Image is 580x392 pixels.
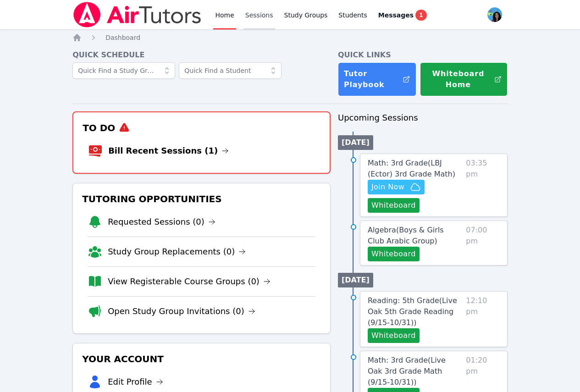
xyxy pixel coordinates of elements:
button: Whiteboard [368,198,420,213]
a: Algebra(Boys & Girls Club Arabic Group) [368,225,462,247]
a: Tutor Playbook [338,62,416,96]
span: Math: 3rd Grade ( LBJ (Ector) 3rd Grade Math ) [368,159,455,178]
a: Requested Sessions (0) [108,215,215,228]
span: 12:10 pm [466,295,500,343]
button: Whiteboard [368,328,420,343]
a: Edit Profile [108,375,163,388]
span: Join Now [371,182,404,193]
span: Algebra ( Boys & Girls Club Arabic Group ) [368,226,444,245]
h3: Your Account [80,351,323,367]
span: Messages [378,11,414,20]
a: Math: 3rd Grade(Live Oak 3rd Grade Math (9/15-10/31)) [368,355,462,388]
nav: Breadcrumb [72,33,508,42]
h4: Quick Links [338,50,508,61]
h3: Upcoming Sessions [338,111,508,124]
span: 03:35 pm [466,158,500,213]
h3: To Do [81,120,322,136]
input: Quick Find a Student [179,62,282,79]
a: Dashboard [105,33,140,42]
input: Quick Find a Study Group [72,62,175,79]
span: Math: 3rd Grade ( Live Oak 3rd Grade Math (9/15-10/31) ) [368,356,446,386]
a: View Registerable Course Groups (0) [108,275,271,288]
img: Air Tutors [72,2,202,28]
button: Join Now [368,180,425,194]
span: Dashboard [105,34,140,41]
button: Whiteboard [368,247,420,261]
li: [DATE] [338,273,373,287]
span: 07:00 pm [466,225,500,261]
a: Math: 3rd Grade(LBJ (Ector) 3rd Grade Math) [368,158,462,180]
a: Open Study Group Invitations (0) [108,305,255,318]
a: Bill Recent Sessions (1) [108,144,229,157]
button: Whiteboard Home [420,62,508,96]
h4: Quick Schedule [72,50,331,61]
span: Reading: 5th Grade ( Live Oak 5th Grade Reading (9/15-10/31) ) [368,296,457,327]
a: Study Group Replacements (0) [108,245,246,258]
span: 1 [415,10,426,21]
li: [DATE] [338,135,373,150]
a: Reading: 5th Grade(Live Oak 5th Grade Reading (9/15-10/31)) [368,295,462,328]
h3: Tutoring Opportunities [80,191,323,207]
